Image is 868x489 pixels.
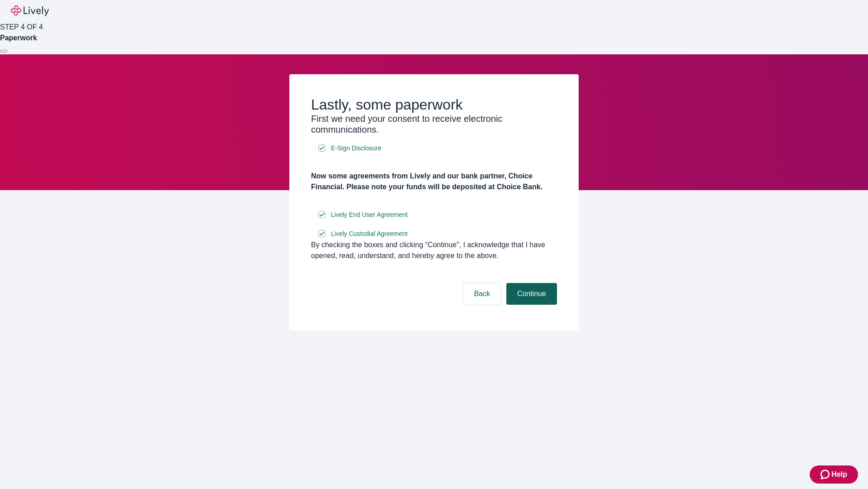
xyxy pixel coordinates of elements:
svg: Zendesk support icon [821,469,831,480]
h2: Lastly, some paperwork [311,96,557,113]
span: E-Sign Disclosure [331,144,381,153]
button: Zendesk support iconHelp [810,465,858,484]
a: e-sign disclosure document [329,209,410,221]
img: Lively [11,5,49,16]
span: Lively Custodial Agreement [331,229,408,239]
div: By checking the boxes and clicking “Continue", I acknowledge that I have opened, read, understand... [311,240,557,261]
h4: Now some agreements from Lively and our bank partner, Choice Financial. Please note your funds wi... [311,171,557,192]
a: e-sign disclosure document [329,143,383,154]
h3: First we need your consent to receive electronic communications. [311,113,557,135]
button: Back [463,283,501,305]
button: Continue [506,283,557,305]
span: Lively End User Agreement [331,210,408,220]
span: Help [831,469,847,480]
a: e-sign disclosure document [329,228,410,240]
